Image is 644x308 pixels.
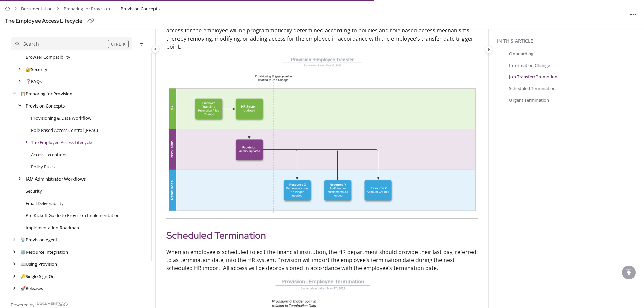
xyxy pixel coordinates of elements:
div: arrow [11,285,18,292]
div: arrow [11,273,18,280]
div: arrow [16,78,23,85]
span: Provision Concepts [121,4,160,14]
span: 📡 [20,237,26,243]
a: Provision Agent [20,236,57,243]
button: Search [11,37,132,50]
a: IAM Administrator Workflows [26,175,86,182]
span: 🔑 [20,273,26,279]
a: Preparing for Provision [20,90,72,97]
div: The Employee Access Lifecycle [5,16,82,26]
div: In this article [497,37,641,45]
a: Policy Rules [31,163,55,170]
a: Documentation [21,4,53,14]
a: Email Deliverability [26,200,64,207]
span: 📋 [20,91,26,97]
a: Onboarding [509,50,533,57]
a: Provision Concepts [26,102,65,109]
a: Urgent Termination [509,96,549,103]
div: scroll to top [622,266,636,279]
img: Document360 [37,302,68,306]
div: Search [23,40,39,48]
a: Implementation Roadmap [26,224,79,231]
button: Filter [137,40,145,48]
a: Job Transfer/Promotion [509,73,557,80]
span: ❓ [26,78,31,85]
a: Powered by Document360 - opens in a new tab [11,300,68,308]
a: Security [26,188,42,194]
div: arrow [16,66,23,73]
a: Single-Sign-On [20,273,55,280]
div: arrow [11,237,18,243]
span: Powered by [11,301,35,308]
a: Provisioning & Data Workflow [31,115,91,121]
a: Role Based Access Control (RBAC) [31,127,98,134]
button: Category toggle [485,45,493,53]
a: The Employee Access Lifecycle [31,139,92,146]
img: Employee Transfer.png [166,56,478,213]
div: arrow [11,91,18,97]
div: arrow [16,103,23,109]
span: 🔐 [26,66,31,72]
a: Security [26,66,47,73]
div: arrow [11,249,18,255]
a: Preparing for Provision [64,4,110,14]
a: Information Change [509,62,550,69]
button: Copy link of [85,16,96,27]
span: ⚙️ [20,249,26,255]
div: arrow [11,261,18,267]
a: Access Exceptions [31,151,67,158]
a: Using Provision [20,261,57,267]
a: Scheduled Termination [509,85,556,92]
a: Home [5,4,10,14]
a: Pre-Kickoff Guide to Provision Implementation [26,212,120,219]
button: Article more options [628,9,639,20]
span: 🚀 [20,285,26,291]
p: When an employee is scheduled to exit the financial institution, the HR department should provide... [166,248,478,272]
div: arrow [16,176,23,182]
button: Category toggle [151,45,160,53]
a: Releases [20,285,43,292]
h2: Scheduled Termination [166,228,478,242]
div: CTRL+K [108,40,129,48]
a: Browser Compatibility [26,54,70,61]
a: FAQs [26,78,42,85]
a: Resource Integration [20,248,68,255]
span: 📖 [20,261,26,267]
